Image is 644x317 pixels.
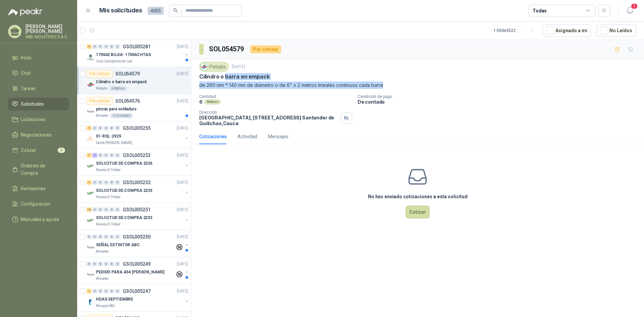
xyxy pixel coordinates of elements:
p: HDAS SEPTIEMBRE [96,296,133,303]
p: GSOL005253 [123,153,151,158]
p: SOLICITUD DE COMPRA 2233 [96,215,152,221]
img: Company Logo [87,189,95,197]
img: Logo peakr [8,8,42,16]
p: [DATE] [177,234,188,240]
span: 4055 [148,7,164,15]
div: 4 [87,44,92,49]
a: Cotizar3 [8,144,69,157]
a: 14 0 0 0 0 0 GSOL005251[DATE] Company LogoSOLICITUD DE COMPRA 2233Panela El Trébol [87,206,190,227]
p: Almatec [96,276,109,281]
img: Company Logo [87,271,95,279]
div: 0 [115,126,120,130]
p: Cantidad [199,94,352,99]
p: Panela El Trébol [96,167,120,173]
img: Company Logo [87,135,95,143]
p: GSOL005252 [123,180,151,185]
p: [DATE] [177,207,188,213]
div: 0 [92,234,97,239]
span: Manuales y ayuda [21,216,59,223]
p: [DATE] [232,64,245,70]
p: GSOL005281 [123,44,151,49]
a: 1 0 0 0 0 0 GSOL005247[DATE] Company LogoHDAS SEPTIEMBREPerugia SAS [87,287,190,309]
p: Perugia SAS [96,303,114,309]
a: 1 0 0 0 0 0 GSOL005252[DATE] Company LogoSOLICITUD DE COMPRA 2235Panela El Trébol [87,178,190,200]
a: Chat [8,67,69,80]
div: 0 [104,180,109,185]
div: 0 [98,289,103,294]
div: 1 [92,153,97,158]
div: 0 [104,153,109,158]
p: [GEOGRAPHIC_DATA], [STREET_ADDRESS] Santander de Quilichao , Cauca [199,115,338,126]
span: Licitaciones [21,116,46,123]
span: search [173,8,178,13]
a: Inicio [8,51,69,64]
a: Por cotizarSOL054576[DATE] Company Logopinzas para soldaduraAlmatec6 Unidades [77,94,191,121]
p: SOL054576 [115,99,140,103]
div: 6 Metros [109,86,127,91]
div: 0 [87,234,92,239]
p: SOLICITUD DE COMPRA 2236 [96,160,152,167]
p: GSOL005247 [123,289,151,294]
p: PEDIDO PARA A54 [PERSON_NAME] [96,269,164,275]
div: Por cotizar [250,45,281,53]
div: 0 [92,44,97,49]
div: 0 [104,234,109,239]
div: 0 [109,207,114,212]
p: GSOL005251 [123,207,151,212]
div: 0 [98,234,103,239]
div: 6 Unidades [110,113,133,118]
div: 0 [104,289,109,294]
p: Panela El Trébol [96,195,120,200]
button: Cotizar [406,206,430,218]
span: Chat [21,69,31,77]
div: 0 [109,153,114,158]
div: 14 [87,207,92,212]
span: Solicitudes [21,100,44,108]
div: 0 [109,289,114,294]
div: 1 [87,180,92,185]
span: Inicio [21,54,32,61]
button: Asignado a mi [542,24,591,37]
div: 0 [115,180,120,185]
a: Configuración [8,198,69,210]
div: 0 [87,262,92,266]
div: 0 [98,207,103,212]
a: Tareas [8,82,69,95]
div: 0 [115,44,120,49]
div: Actividad [237,133,257,140]
div: Todas [533,7,547,14]
a: Solicitudes [8,98,69,110]
div: Mensajes [268,133,288,140]
a: 1 0 0 0 0 0 GSOL005255[DATE] Company Logo01-RQL-2929Santa [PERSON_NAME] [87,124,190,146]
span: Remisiones [21,185,46,192]
h1: Mis solicitudes [99,6,142,15]
p: Panela El Trébol [96,222,120,227]
p: Almatec [96,249,109,254]
img: Company Logo [87,108,95,116]
p: 170642 BUJIA- 170662 HTAS [96,52,151,58]
button: No Leídos [596,24,636,37]
p: [DATE] [177,98,188,104]
span: 3 [58,148,65,153]
p: SEÑAL EXTINTOR ABC [96,242,140,248]
p: [DATE] [177,44,188,50]
p: GSOL005249 [123,262,151,266]
div: 0 [92,262,97,266]
p: Condición de pago [358,94,641,99]
a: Remisiones [8,182,69,195]
div: 0 [98,153,103,158]
p: Patojito [96,86,107,91]
p: GSOL005255 [123,126,151,130]
div: 0 [109,180,114,185]
p: Santa [PERSON_NAME] [96,140,132,146]
img: Company Logo [87,81,95,89]
span: 1 [631,3,638,9]
div: 0 [104,207,109,212]
p: [DATE] [177,125,188,131]
h3: No has enviado cotizaciones a esta solicitud [368,193,468,200]
a: Órdenes de Compra [8,159,69,179]
p: Cilindro o barra en empack [96,79,147,85]
p: Club Campestre de Cali [96,59,132,64]
p: [DATE] [177,288,188,295]
button: 1 [624,5,636,17]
